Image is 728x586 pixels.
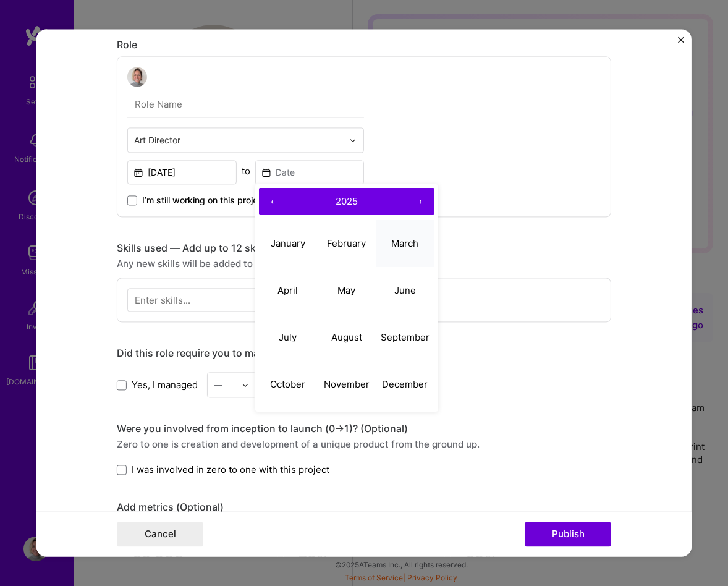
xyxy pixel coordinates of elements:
input: Date [127,160,237,184]
abbr: July 2025 [279,331,297,343]
div: Zero to one is creation and development of a unique product from the ground up. [117,438,611,451]
abbr: August 2025 [331,331,362,343]
div: Role [117,38,611,51]
abbr: September 2025 [381,331,430,343]
div: Were you involved from inception to launch (0 -> 1)? (Optional) [117,422,611,435]
div: Did this role require you to manage team members? (Optional) [117,347,611,360]
button: 2025 [286,188,407,215]
button: › [407,188,434,215]
button: April 2025 [259,267,318,314]
span: 2025 [336,195,358,207]
div: Enter skills... [135,294,190,307]
button: September 2025 [376,314,434,361]
abbr: February 2025 [327,237,366,249]
button: Cancel [117,522,203,547]
div: — [214,378,222,391]
button: January 2025 [259,220,318,267]
abbr: December 2025 [382,378,428,390]
button: December 2025 [376,361,434,408]
button: August 2025 [317,314,376,361]
abbr: May 2025 [337,284,355,296]
button: ‹ [259,188,286,215]
img: drop icon [349,137,357,144]
abbr: March 2025 [391,237,418,249]
button: March 2025 [376,220,434,267]
div: Any new skills will be added to your profile. [117,257,611,270]
abbr: November 2025 [323,378,369,390]
input: Date [255,160,365,184]
button: Publish [525,522,611,547]
button: June 2025 [376,267,434,314]
span: I’m still working on this project [142,194,266,206]
img: drop icon [242,381,249,389]
input: Role Name [127,91,364,117]
button: February 2025 [317,220,376,267]
div: Add metrics (Optional) [117,501,611,514]
div: Skills used — Add up to 12 skills [117,242,611,255]
abbr: June 2025 [394,284,416,296]
abbr: April 2025 [277,284,298,296]
button: November 2025 [317,361,376,408]
div: to [242,164,250,177]
abbr: January 2025 [271,237,305,249]
button: May 2025 [317,267,376,314]
button: Close [678,36,684,49]
span: I was involved in zero to one with this project [132,463,329,476]
span: Yes, I managed [132,378,198,391]
button: October 2025 [259,361,318,408]
abbr: October 2025 [270,378,305,390]
button: July 2025 [259,314,318,361]
div: team members. [117,372,611,397]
